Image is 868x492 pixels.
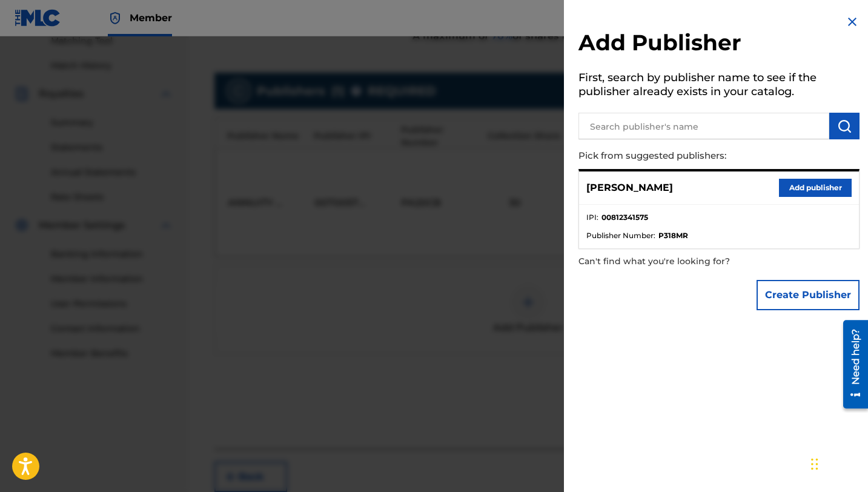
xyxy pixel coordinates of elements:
button: Add publisher [779,179,852,197]
span: Member [130,11,172,25]
iframe: Resource Center [834,315,868,413]
p: Pick from suggested publishers: [578,143,790,169]
p: Can't find what you're looking for? [578,249,790,274]
span: Publisher Number : [586,230,655,241]
strong: 00812341575 [601,212,648,223]
p: [PERSON_NAME] [586,181,673,195]
img: Top Rightsholder [108,11,122,25]
input: Search publisher's name [578,113,829,139]
img: MLC Logo [15,9,61,27]
button: Create Publisher [757,280,860,310]
strong: P318MR [658,230,688,241]
iframe: Chat Widget [807,434,868,492]
div: Drag [811,446,818,482]
span: IPI : [586,212,598,223]
img: Search Works [837,119,852,133]
h5: First, search by publisher name to see if the publisher already exists in your catalog. [578,67,860,105]
h2: Add Publisher [578,29,860,60]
